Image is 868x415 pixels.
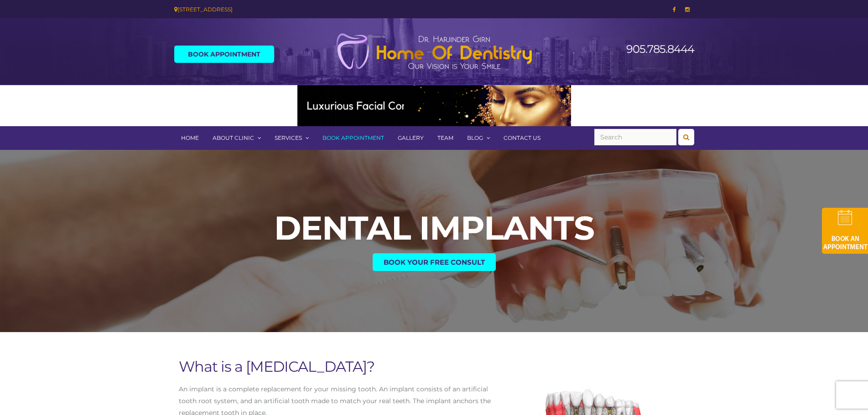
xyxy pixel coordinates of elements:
a: Book Appointment [316,126,391,150]
img: Home of Dentistry [332,33,537,70]
a: Book Your Free Consult [373,253,496,271]
a: Gallery [391,126,431,150]
img: Medspa-Banner-Virtual-Consultation-2-1.gif [297,85,571,126]
input: Search [594,129,676,145]
a: 905.785.8444 [626,42,694,56]
h1: DENTAL IMPLANTS [5,211,863,244]
a: Home [174,126,206,150]
div: [STREET_ADDRESS] [174,5,427,14]
a: Services [268,126,316,150]
a: Contact Us [497,126,547,150]
img: book-an-appointment-hod-gld.png [822,208,868,254]
span: Book Your Free Consult [384,259,485,266]
a: Blog [460,126,497,150]
a: About Clinic [206,126,268,150]
h1: What is a [MEDICAL_DATA]? [179,359,492,374]
a: Book Appointment [174,46,274,63]
a: Team [431,126,460,150]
